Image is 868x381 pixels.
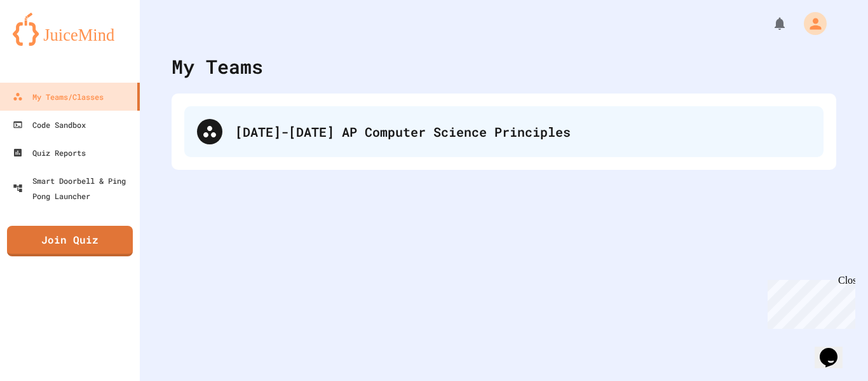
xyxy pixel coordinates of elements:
div: Smart Doorbell & Ping Pong Launcher [13,173,135,204]
div: [DATE]-[DATE] AP Computer Science Principles [235,122,811,141]
div: Chat with us now!Close [5,5,88,81]
iframe: chat widget [815,330,855,368]
a: Join Quiz [7,226,133,256]
div: Code Sandbox [13,117,86,132]
div: My Teams/Classes [13,89,104,104]
div: Quiz Reports [13,145,86,160]
iframe: chat widget [763,275,855,329]
div: My Account [790,9,830,38]
img: logo-orange.svg [13,13,127,46]
div: My Notifications [749,13,790,34]
div: [DATE]-[DATE] AP Computer Science Principles [184,106,824,157]
div: My Teams [172,52,263,81]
